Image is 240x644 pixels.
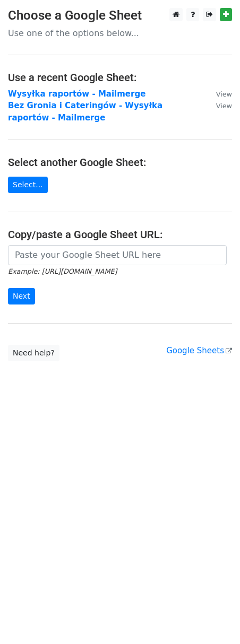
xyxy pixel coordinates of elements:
[8,71,232,84] h4: Use a recent Google Sheet:
[8,89,145,99] a: Wysyłka raportów - Mailmerge
[8,156,232,169] h4: Select another Google Sheet:
[216,90,232,98] small: View
[8,177,48,193] a: Select...
[205,101,232,110] a: View
[166,346,232,355] a: Google Sheets
[8,101,162,123] a: Bez Gronia i Cateringów - Wysyłka raportów - Mailmerge
[205,89,232,99] a: View
[216,102,232,110] small: View
[8,288,35,304] input: Next
[8,245,227,265] input: Paste your Google Sheet URL here
[8,228,232,241] h4: Copy/paste a Google Sheet URL:
[8,345,59,361] a: Need help?
[8,28,232,39] p: Use one of the options below...
[8,267,117,275] small: Example: [URL][DOMAIN_NAME]
[8,8,232,23] h3: Choose a Google Sheet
